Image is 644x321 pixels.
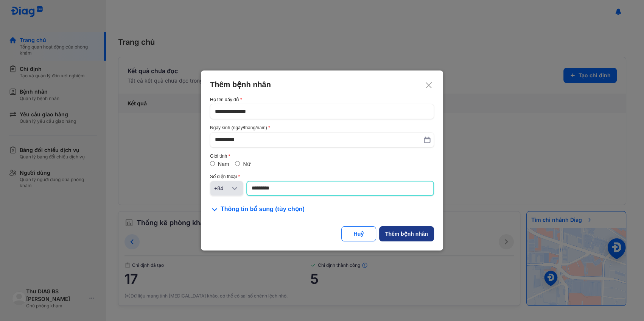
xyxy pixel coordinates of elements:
div: Thêm bệnh nhân [385,230,428,238]
div: Thêm bệnh nhân [210,80,434,89]
div: Ngày sinh (ngày/tháng/năm) [210,125,434,130]
label: Nam [218,161,229,167]
button: Huỷ [341,226,376,241]
button: Thêm bệnh nhân [379,226,434,241]
div: Giới tính [210,153,434,159]
div: Họ tên đầy đủ [210,97,434,102]
div: Số điện thoại [210,174,434,179]
label: Nữ [243,161,250,167]
span: Thông tin bổ sung (tùy chọn) [221,205,305,214]
div: +84 [214,185,230,192]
